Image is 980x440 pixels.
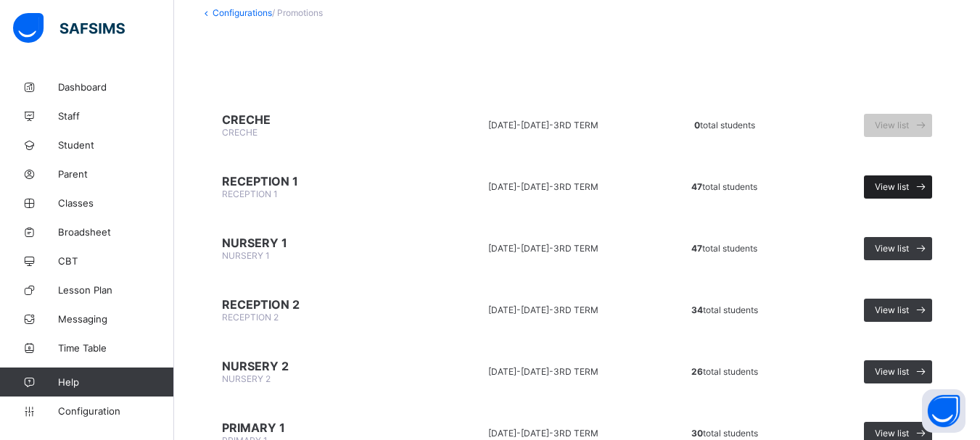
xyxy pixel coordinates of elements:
span: Configuration [58,405,173,417]
span: View list [875,366,909,377]
span: CRECHE [222,127,258,138]
span: [DATE]-[DATE] - [488,304,553,315]
span: RECEPTION 2 [222,312,279,323]
b: 34 [691,304,703,315]
span: NURSERY 1 [222,236,416,250]
span: RECEPTION 2 [222,297,416,312]
span: Staff [58,110,174,122]
span: Classes [58,197,174,209]
span: [DATE]-[DATE] - [488,120,553,130]
span: View list [875,304,909,315]
button: Open asap [922,389,965,433]
span: NURSERY 1 [222,250,270,261]
span: PRIMARY 1 [222,420,416,435]
span: RECEPTION 1 [222,174,416,188]
span: / Promotions [272,7,323,18]
b: 30 [691,428,703,439]
b: 47 [691,243,702,254]
span: 3RD TERM [553,304,598,315]
b: 47 [691,181,702,192]
span: NURSERY 2 [222,373,271,384]
span: View list [875,181,909,192]
b: 0 [694,120,700,130]
span: View list [875,243,909,254]
span: [DATE]-[DATE] - [488,366,553,377]
span: 3RD TERM [553,181,598,192]
span: 3RD TERM [553,428,598,439]
span: Student [58,139,174,151]
span: total students [691,304,758,315]
span: Broadsheet [58,226,174,238]
span: RECEPTION 1 [222,188,278,199]
span: 3RD TERM [553,120,598,130]
span: View list [875,428,909,439]
span: Help [58,376,173,388]
a: Configurations [213,7,272,18]
span: [DATE]-[DATE] - [488,428,553,439]
span: Time Table [58,342,174,354]
img: safsims [13,13,125,43]
span: CRECHE [222,112,416,127]
b: 26 [691,366,703,377]
span: Dashboard [58,81,174,93]
span: View list [875,120,909,130]
span: 3RD TERM [553,366,598,377]
span: NURSERY 2 [222,359,416,373]
span: total students [691,366,758,377]
span: Parent [58,168,174,180]
span: total students [694,120,755,130]
span: total students [691,428,758,439]
span: CBT [58,255,174,267]
span: [DATE]-[DATE] - [488,243,553,254]
span: Lesson Plan [58,284,174,296]
span: total students [691,181,757,192]
span: total students [691,243,757,254]
span: Messaging [58,313,174,325]
span: 3RD TERM [553,243,598,254]
span: [DATE]-[DATE] - [488,181,553,192]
